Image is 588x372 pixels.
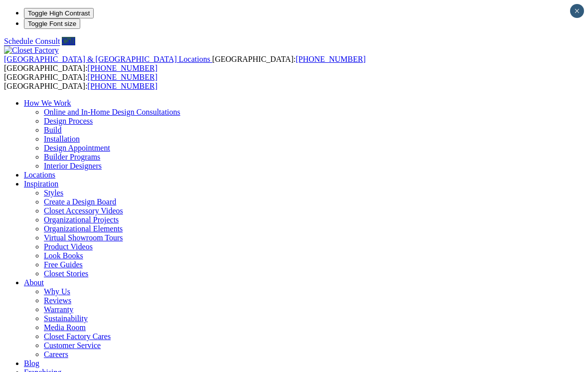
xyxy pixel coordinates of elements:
a: Blog [24,359,39,368]
a: Online and In-Home Design Consultations [44,108,180,116]
a: Closet Stories [44,269,88,278]
a: How We Work [24,99,71,107]
a: Call [62,37,75,45]
a: Look Books [44,251,83,260]
a: Interior Designers [44,162,102,170]
button: Toggle High Contrast [24,8,94,18]
a: Virtual Showroom Tours [44,233,123,242]
span: [GEOGRAPHIC_DATA]: [GEOGRAPHIC_DATA]: [4,55,366,72]
span: [GEOGRAPHIC_DATA] & [GEOGRAPHIC_DATA] Locations [4,55,210,63]
a: Organizational Elements [44,224,123,233]
a: Organizational Projects [44,215,119,224]
a: Warranty [44,305,73,314]
a: [GEOGRAPHIC_DATA] & [GEOGRAPHIC_DATA] Locations [4,55,212,63]
a: Installation [44,135,80,143]
a: [PHONE_NUMBER] [295,55,365,63]
a: Locations [24,171,55,179]
a: Closet Accessory Videos [44,206,123,215]
a: Careers [44,350,68,359]
a: Free Guides [44,260,83,269]
span: Toggle Font size [28,20,76,27]
a: Sustainability [44,314,88,323]
a: Design Appointment [44,144,110,152]
a: About [24,278,44,287]
a: Product Videos [44,242,93,251]
img: Closet Factory [4,46,59,55]
a: Reviews [44,296,71,305]
a: Why Us [44,287,70,296]
a: Closet Factory Cares [44,332,111,341]
a: [PHONE_NUMBER] [88,64,157,72]
a: Customer Service [44,341,101,350]
button: Toggle Font size [24,18,80,29]
span: Toggle High Contrast [28,9,90,17]
a: Builder Programs [44,153,100,161]
a: Build [44,126,62,134]
a: Inspiration [24,180,58,188]
a: Schedule Consult [4,37,60,45]
a: [PHONE_NUMBER] [88,73,157,81]
a: Styles [44,188,63,197]
a: Media Room [44,323,86,332]
span: [GEOGRAPHIC_DATA]: [GEOGRAPHIC_DATA]: [4,73,157,90]
a: Design Process [44,117,93,125]
button: Close [570,4,584,18]
a: [PHONE_NUMBER] [88,82,157,90]
a: Create a Design Board [44,197,116,206]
